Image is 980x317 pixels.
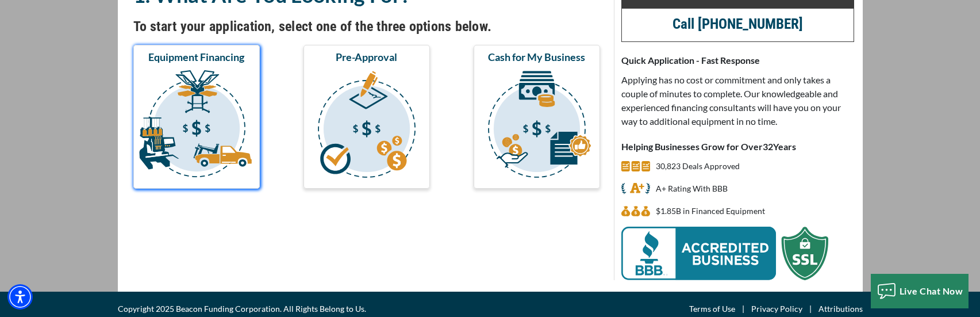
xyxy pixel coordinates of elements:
[306,68,428,184] img: Pre-Approval
[672,16,803,32] a: call (847) 897-2499
[871,274,969,308] button: Live Chat Now
[336,50,397,64] span: Pre-Approval
[818,302,863,316] a: Attributions
[763,141,773,152] span: 32
[621,54,854,67] p: Quick Application - Fast Response
[900,285,963,296] span: Live Chat Now
[148,50,244,64] span: Equipment Financing
[735,302,751,316] span: |
[689,302,735,316] a: Terms of Use
[133,17,600,36] h4: To start your application, select one of the three options below.
[621,227,828,280] img: BBB Acredited Business and SSL Protection
[621,140,854,154] p: Helping Businesses Grow for Over Years
[751,302,802,316] a: Privacy Policy
[656,204,765,218] p: $1,847,537,693 in Financed Equipment
[303,45,430,189] button: Pre-Approval
[136,68,258,184] img: Equipment Financing
[476,68,598,184] img: Cash for My Business
[118,302,366,316] span: Copyright 2025 Beacon Funding Corporation. All Rights Belong to Us.
[621,73,854,128] p: Applying has no cost or commitment and only takes a couple of minutes to complete. Our knowledgea...
[656,159,740,173] p: 30,823 Deals Approved
[474,45,600,189] button: Cash for My Business
[488,50,585,64] span: Cash for My Business
[133,45,260,189] button: Equipment Financing
[7,284,33,310] div: Accessibility Menu
[802,302,818,316] span: |
[656,182,728,196] p: A+ Rating With BBB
